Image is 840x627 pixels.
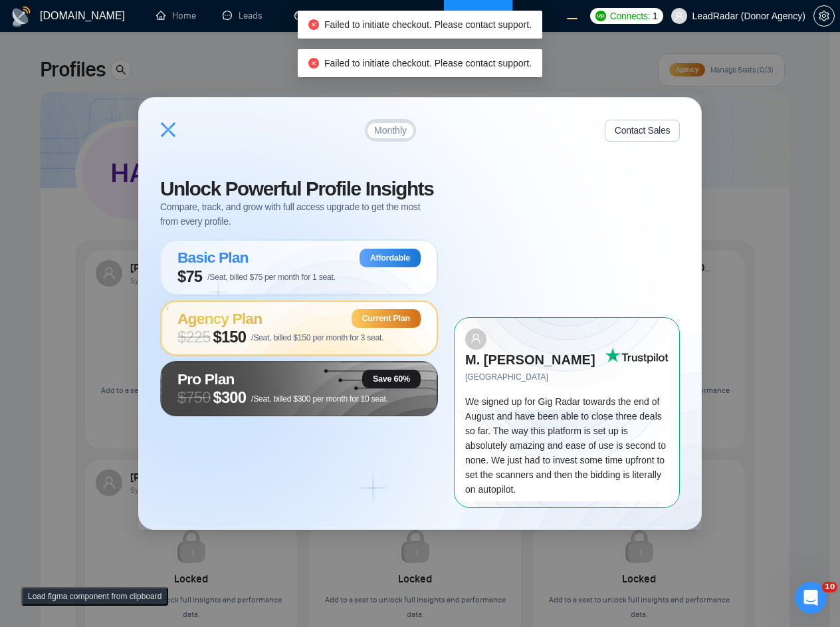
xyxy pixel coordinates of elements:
button: Contact Sales [605,120,680,142]
span: user [471,333,481,344]
span: Basic Plan [177,249,249,266]
span: setting [814,11,834,21]
img: logo [11,6,32,27]
span: Profile [473,10,499,21]
a: setting [813,11,835,21]
span: $75 [177,267,202,286]
img: upwork-logo.png [595,11,606,21]
span: [GEOGRAPHIC_DATA] [465,371,605,384]
a: messageLeads [223,10,268,21]
span: 1 [653,9,658,23]
span: close-circle [308,19,319,30]
img: Trust Pilot [605,348,669,364]
span: Save 60% [373,374,410,384]
span: Current Plan [362,313,410,324]
span: Monthly [374,126,407,135]
strong: M. [PERSON_NAME] [465,352,595,367]
span: $ 225 [177,328,211,346]
span: close-circle [308,58,319,68]
span: Agency Plan [177,310,262,327]
span: /Seat, billed $300 per month for 10 seat. [251,394,388,404]
button: setting [813,5,835,27]
span: Failed to initiate checkout. Please contact support. [324,58,532,68]
span: We signed up for Gig Radar towards the end of August and have been able to close three deals so f... [465,396,666,495]
a: searchScanner [381,10,431,21]
span: Compare, track, and grow with full access upgrade to get the most from every profile. [160,199,438,229]
a: homeHome [156,10,196,21]
span: Unlock Insights [160,178,433,199]
span: $ 750 [177,388,211,407]
span: $300 [213,388,247,407]
span: Pro Plan [177,370,235,388]
span: Powerful Profile [225,178,361,199]
span: Failed to initiate checkout. Please contact support. [324,19,532,30]
iframe: Intercom live chat [795,582,827,614]
span: /Seat, billed $75 per month for 1 seat. [207,273,336,282]
a: dashboardDashboard [294,10,355,21]
span: user [675,11,684,21]
span: 10 [822,582,837,592]
span: /Seat, billed $150 per month for 3 seat. [251,333,383,342]
span: Affordable [370,253,410,263]
span: $150 [213,328,247,346]
button: Monthly [367,123,413,139]
span: Connects: [610,9,650,23]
